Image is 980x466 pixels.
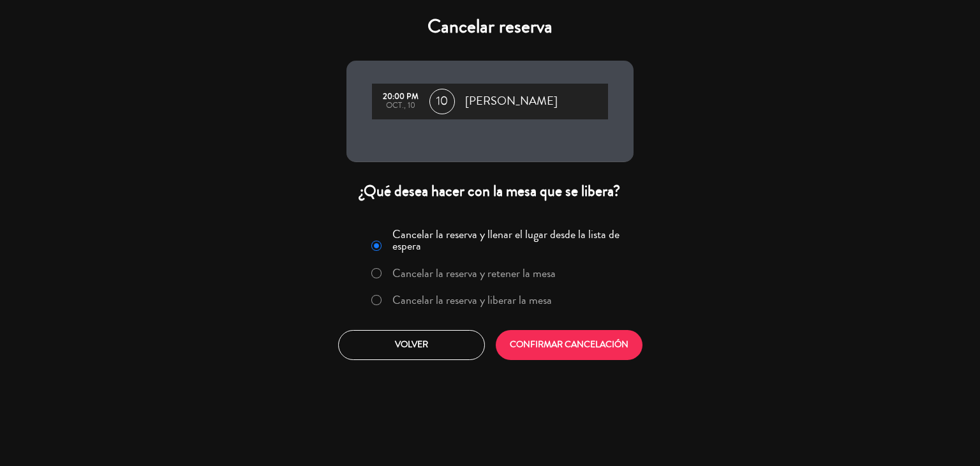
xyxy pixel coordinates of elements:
div: oct., 10 [378,101,423,110]
label: Cancelar la reserva y llenar el lugar desde la lista de espera [392,229,626,252]
button: CONFIRMAR CANCELACIÓN [496,330,642,360]
h4: Cancelar reserva [346,15,634,38]
span: 10 [429,89,455,114]
span: [PERSON_NAME] [465,92,558,111]
label: Cancelar la reserva y liberar la mesa [392,294,552,306]
button: Volver [338,330,485,360]
div: ¿Qué desea hacer con la mesa que se libera? [346,181,634,201]
label: Cancelar la reserva y retener la mesa [392,267,556,279]
div: 20:00 PM [378,93,423,101]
